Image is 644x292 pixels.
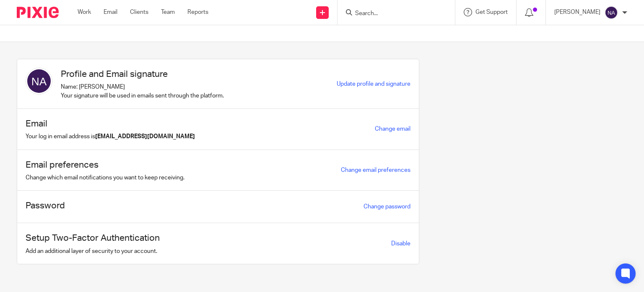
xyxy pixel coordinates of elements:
a: Change password [364,204,410,210]
h1: Email preferences [26,158,184,171]
a: Disable [391,241,410,247]
a: Change email preferences [341,167,410,173]
span: Get Support [475,9,508,15]
a: Change email [375,126,410,132]
a: Update profile and signature [337,81,410,87]
p: [PERSON_NAME] [554,8,600,16]
p: Add an additional layer of security to your account. [26,247,160,255]
a: Reports [187,8,208,16]
p: Name: [PERSON_NAME] Your signature will be used in emails sent through the platform. [61,83,224,100]
p: Change which email notifications you want to keep receiving. [26,174,184,182]
img: svg%3E [26,68,52,95]
a: Clients [130,8,148,16]
img: svg%3E [605,6,618,19]
h1: Setup Two-Factor Authentication [26,231,160,245]
p: Your log in email address is [26,132,195,141]
a: Work [78,8,91,16]
h1: Profile and Email signature [61,68,224,81]
a: Team [161,8,175,16]
input: Search [354,10,430,18]
b: [EMAIL_ADDRESS][DOMAIN_NAME] [95,134,195,139]
img: Pixie [17,7,59,18]
h1: Email [26,117,195,130]
a: Email [104,8,117,16]
h1: Password [26,199,65,212]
